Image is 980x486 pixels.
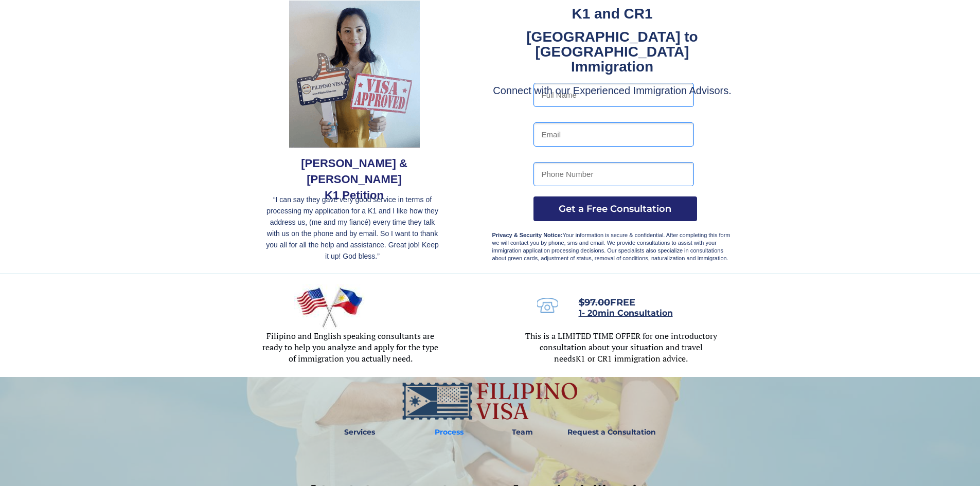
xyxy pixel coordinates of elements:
span: Get a Free Consultation [533,203,697,214]
strong: Process [435,427,464,437]
button: Get a Free Consultation [533,196,697,221]
strong: K1 and CR1 [572,6,652,22]
strong: Team [512,427,533,437]
s: $97.00 [579,297,610,308]
span: [PERSON_NAME] & [PERSON_NAME] K1 Petition [301,157,407,202]
strong: Request a Consultation [567,427,656,437]
span: K1 or CR1 immigration advice. [576,353,688,364]
a: Request a Consultation [563,421,661,444]
strong: Services [344,427,375,437]
a: Team [505,421,540,444]
span: This is a LIMITED TIME OFFER for one introductory consultation about your situation and travel needs [525,330,717,364]
span: Your information is secure & confidential. After completing this form we will contact you by phon... [492,232,730,261]
span: FREE [579,297,635,308]
a: Services [337,421,382,444]
input: Phone Number [533,162,694,186]
a: 1- 20min Consultation [579,309,673,317]
input: Email [533,122,694,147]
input: Full Name [533,83,694,107]
a: Process [430,421,469,444]
p: “I can say they gave very good service in terms of processing my application for a K1 and I like ... [264,194,441,262]
span: Filipino and English speaking consultants are ready to help you analyze and apply for the type of... [262,330,438,364]
span: Connect with our Experienced Immigration Advisors. [493,85,732,96]
strong: [GEOGRAPHIC_DATA] to [GEOGRAPHIC_DATA] Immigration [526,29,698,75]
span: 1- 20min Consultation [579,308,673,318]
strong: Privacy & Security Notice: [492,232,563,238]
